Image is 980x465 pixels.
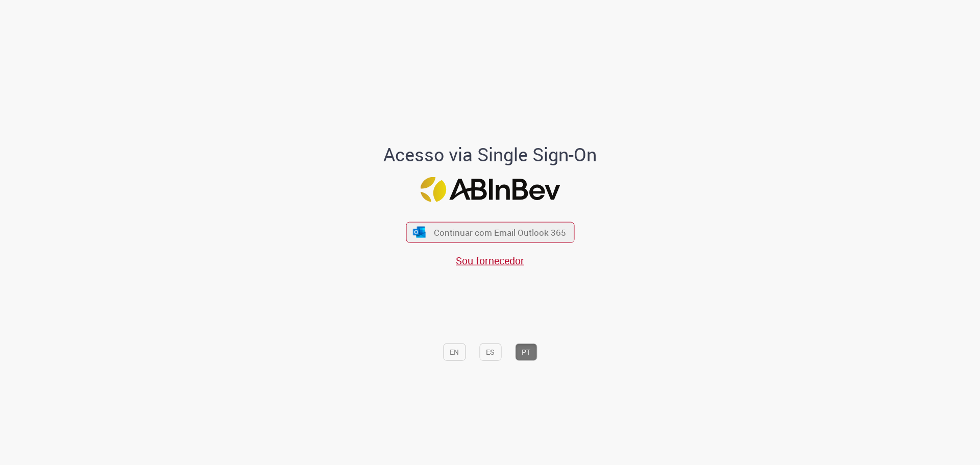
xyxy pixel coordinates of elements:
img: Logo ABInBev [420,177,560,202]
button: ícone Azure/Microsoft 360 Continuar com Email Outlook 365 [406,222,574,242]
button: PT [515,343,537,360]
button: EN [443,343,465,360]
img: ícone Azure/Microsoft 360 [412,227,427,237]
a: Sou fornecedor [456,254,524,267]
button: ES [479,343,501,360]
h1: Acesso via Single Sign-On [349,144,632,165]
span: Continuar com Email Outlook 365 [434,227,566,238]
